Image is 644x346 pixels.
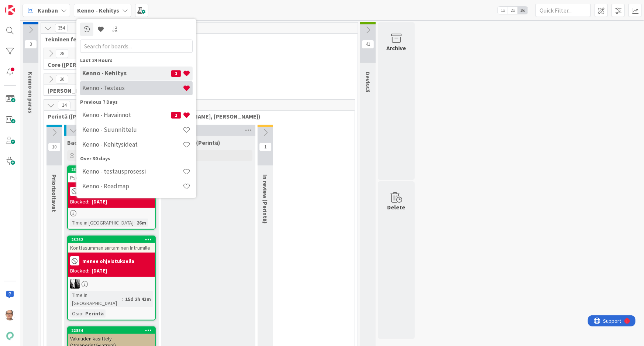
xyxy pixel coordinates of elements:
span: 20 [56,75,68,84]
div: 22884 [68,327,155,334]
div: 22884 [71,328,155,333]
h4: Kenno - Havainnot [82,111,171,119]
div: Over 30 days [80,155,193,162]
span: : [134,219,135,227]
div: Previous 7 Days [80,98,193,106]
div: Time in [GEOGRAPHIC_DATA] [70,291,122,307]
div: 23262 [71,237,155,242]
h4: Kenno - testausprosessi [82,168,183,175]
span: Tekninen feature suunnittelu ja toteutus [45,35,348,43]
div: [DATE] [92,198,107,206]
span: 1x [498,7,508,14]
h4: Kenno - Testaus [82,84,183,92]
span: Kenno on paras [27,72,34,113]
div: Archive [387,44,406,52]
h4: Kenno - Roadmap [82,182,183,190]
span: Core (Pasi, Jussi, JaakkoHä, Jyri, Leo, MikkoK, Väinö, MattiH) [48,61,128,68]
span: 354 [55,24,68,32]
input: Search for boards... [80,40,193,53]
span: Add Card... [76,152,100,159]
b: menee ohjeistuksella [82,258,134,264]
div: Könttäsumman siirtäminen Intrumille [68,243,155,253]
span: 2x [508,7,518,14]
div: 23619 [71,167,155,172]
span: 41 [362,40,374,49]
span: 28 [56,49,68,58]
span: Support [16,1,34,10]
img: KV [70,279,80,289]
div: 23262 [68,236,155,243]
span: 1 [171,112,181,119]
span: 3x [518,7,528,14]
div: Osio [70,309,82,318]
span: Priorisoitavat [51,174,58,212]
div: KV [68,279,155,289]
span: Backlog (Perintä) [67,139,115,146]
div: 15d 2h 43m [123,295,153,303]
img: Visit kanbanzone.com [5,5,15,15]
b: Kenno - Kehitys [77,7,119,14]
div: Psoas - Intrumin käyttöönotto [68,173,155,182]
div: Blocked: [70,267,89,275]
div: 23619 [68,166,155,173]
h4: Kenno - Kehitysideat [82,141,183,148]
div: 26m [135,219,148,227]
div: Perintä [83,309,106,318]
span: 10 [48,143,61,151]
span: Halti (Sebastian, VilleH, Riikka, Antti, MikkoV, PetriH, PetriM) [48,87,128,94]
span: Devissä [364,72,372,92]
h4: Kenno - Kehitys [82,69,171,77]
span: 3 [24,40,37,49]
div: 23619Psoas - Intrumin käyttöönotto [68,166,155,182]
input: Quick Filter... [535,4,591,17]
div: 1 [38,3,40,9]
div: Blocked: [70,198,89,206]
span: 1 [171,70,181,77]
div: Time in [GEOGRAPHIC_DATA] [70,219,134,227]
span: In review (Perintä) [262,174,269,224]
span: : [122,295,123,303]
span: 1 [259,143,272,151]
div: 23262Könttäsumman siirtäminen Intrumille [68,236,155,253]
span: : [82,309,83,318]
div: [DATE] [92,267,107,275]
span: 14 [58,101,70,110]
span: Kanban [38,6,58,15]
span: Perintä (Jaakko, PetriH, MikkoV, Pasi) [48,113,345,120]
img: avatar [5,331,15,341]
h4: Kenno - Suunnittelu [82,126,183,133]
div: Last 24 Hours [80,56,193,64]
div: Delete [388,203,406,212]
img: PK [5,310,15,321]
